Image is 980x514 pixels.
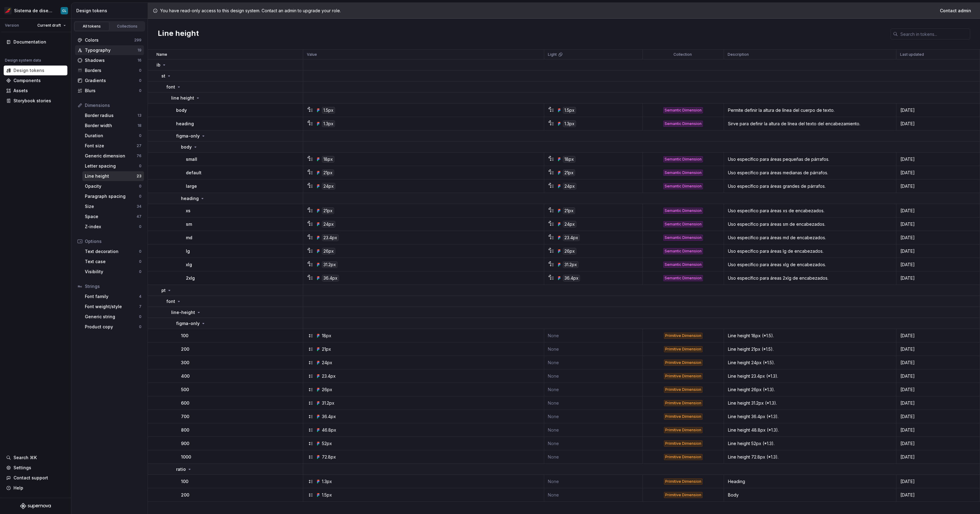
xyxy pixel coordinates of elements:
[186,208,190,214] p: xs
[85,123,138,129] div: Border width
[82,111,144,120] a: Border radius13
[724,262,896,268] div: Uso específico para áreas xlg de encabezados.
[138,58,141,63] div: 16
[4,463,67,473] a: Settings
[322,248,335,255] div: 26px
[544,356,643,369] td: None
[139,133,141,138] div: 0
[181,144,192,150] p: body
[897,275,979,281] div: [DATE]
[897,183,979,189] div: [DATE]
[897,221,979,227] div: [DATE]
[85,67,139,74] div: Borders
[664,492,703,498] div: Primitive Dimension
[322,427,336,433] div: 46.8px
[75,45,144,55] a: Typography19
[897,440,979,447] div: [DATE]
[897,156,979,162] div: [DATE]
[322,373,336,379] div: 23.4px
[181,387,189,393] p: 500
[897,478,979,485] div: [DATE]
[76,8,145,14] div: Design tokens
[75,66,144,75] a: Borders0
[82,141,144,151] a: Font size27
[181,478,188,485] p: 100
[663,235,703,241] div: Semantic Dimension
[82,181,144,191] a: Opacity0
[166,84,175,90] p: font
[20,503,51,509] a: Supernova Logo
[13,465,31,471] div: Settings
[181,346,189,352] p: 200
[664,478,703,485] div: Primitive Dimension
[75,35,144,45] a: Colors299
[85,57,138,63] div: Shadows
[137,174,141,179] div: 23
[940,8,971,14] span: Contact admin
[664,440,703,447] div: Primitive Dimension
[160,8,341,14] p: You have read-only access to this design system. Contact an admin to upgrade your role.
[898,28,970,40] input: Search in tokens...
[139,314,141,319] div: 0
[664,414,703,420] div: Primitive Dimension
[85,214,137,220] div: Space
[139,68,141,73] div: 0
[82,161,144,171] a: Letter spacing0
[664,454,703,460] div: Primitive Dimension
[322,207,334,214] div: 21px
[724,427,896,433] div: Line height 48.8px (*1.3).
[664,360,703,366] div: Primitive Dimension
[4,76,67,85] a: Components
[13,485,23,491] div: Help
[137,143,141,148] div: 27
[176,466,186,472] p: ratio
[724,107,896,113] div: Permite definir la altura de línea del cuerpo de texto.
[139,164,141,168] div: 0
[544,488,643,502] td: None
[544,437,643,450] td: None
[724,492,896,498] div: Body
[936,5,975,16] a: Contact admin
[322,156,334,163] div: 18px
[85,77,139,84] div: Gradients
[544,423,643,437] td: None
[724,360,896,366] div: Line height 24px (*1.5).
[139,294,141,299] div: 4
[82,121,144,130] a: Border width18
[322,234,339,241] div: 23.4px
[85,324,139,330] div: Product copy
[82,302,144,312] a: Font weight/style7
[544,450,643,464] td: None
[85,238,141,244] div: Options
[77,24,107,29] div: All tokens
[82,202,144,211] a: Size34
[75,55,144,65] a: Shadows16
[82,292,144,301] a: Font family4
[85,37,134,43] div: Colors
[82,212,144,221] a: Space47
[85,193,139,199] div: Paragraph spacing
[82,247,144,256] a: Text decoration0
[85,304,139,310] div: Font weight/style
[322,333,331,339] div: 18px
[85,88,139,94] div: Blurs
[186,156,197,162] p: small
[181,195,199,202] p: heading
[322,440,332,447] div: 52px
[75,86,144,96] a: Blurs0
[186,275,195,281] p: 2xlg
[85,293,139,300] div: Font family
[322,400,334,406] div: 31.2px
[13,455,37,461] div: Search ⌘K
[897,208,979,214] div: [DATE]
[663,221,703,227] div: Semantic Dimension
[563,221,576,228] div: 24px
[897,170,979,176] div: [DATE]
[563,248,576,255] div: 26px
[139,194,141,199] div: 0
[663,121,703,127] div: Semantic Dimension
[322,261,337,268] div: 31.2px
[664,427,703,433] div: Primitive Dimension
[138,113,141,118] div: 13
[322,346,331,352] div: 21px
